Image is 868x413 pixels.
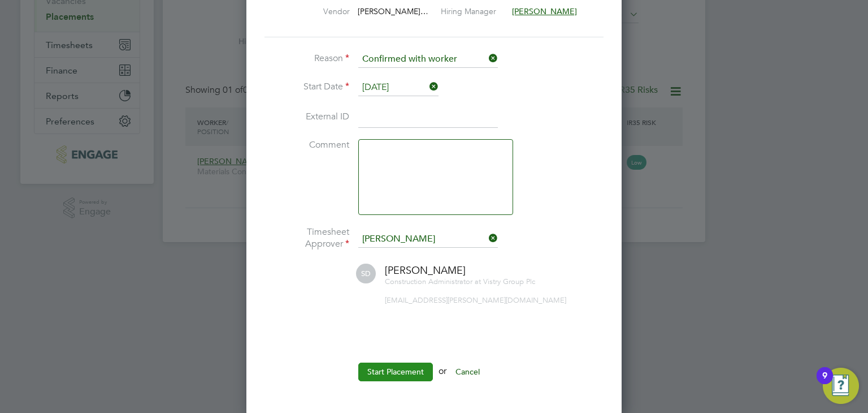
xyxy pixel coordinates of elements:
[264,81,349,93] label: Start Date
[358,231,498,248] input: Search for...
[483,277,535,286] span: Vistry Group Plc
[512,6,577,16] span: [PERSON_NAME]
[358,51,498,68] input: Select one
[822,376,827,390] div: 9
[385,264,466,277] span: [PERSON_NAME]
[441,6,504,16] label: Hiring Manager
[385,295,566,305] span: [EMAIL_ADDRESS][PERSON_NAME][DOMAIN_NAME]
[385,277,481,286] span: Construction Administrator at
[823,368,859,404] button: Open Resource Center, 9 new notifications
[358,6,428,16] span: [PERSON_NAME]…
[264,226,349,250] label: Timesheet Approver
[446,363,489,381] button: Cancel
[264,139,349,151] label: Comment
[288,6,350,16] label: Vendor
[264,111,349,123] label: External ID
[264,363,604,392] li: or
[264,53,349,64] label: Reason
[356,264,376,283] span: SD
[358,363,433,381] button: Start Placement
[358,79,439,96] input: Select one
